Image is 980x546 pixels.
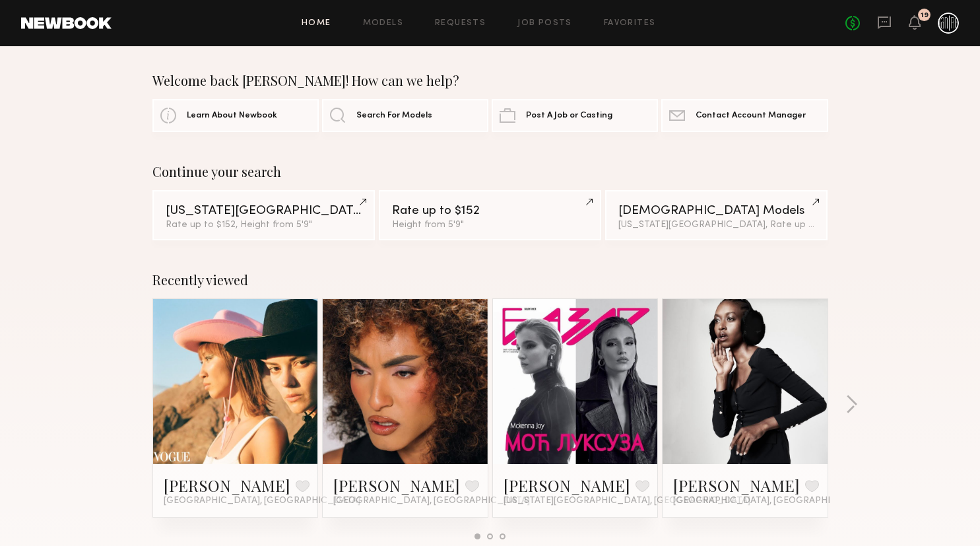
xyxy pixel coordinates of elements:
[618,221,814,230] div: [US_STATE][GEOGRAPHIC_DATA], Rate up to $201
[435,19,486,28] a: Requests
[526,112,612,120] span: Post A Job or Casting
[166,205,362,217] div: [US_STATE][GEOGRAPHIC_DATA]
[166,221,362,230] div: Rate up to $152, Height from 5'9"
[673,475,800,496] a: [PERSON_NAME]
[302,19,331,28] a: Home
[392,221,588,230] div: Height from 5'9"
[392,205,588,217] div: Rate up to $152
[322,99,488,132] a: Search For Models
[152,99,319,132] a: Learn About Newbook
[363,19,403,28] a: Models
[661,99,828,132] a: Contact Account Manager
[164,496,360,506] span: [GEOGRAPHIC_DATA], [GEOGRAPHIC_DATA]
[333,475,460,496] a: [PERSON_NAME]
[492,99,658,132] a: Post A Job or Casting
[504,496,750,506] span: [US_STATE][GEOGRAPHIC_DATA], [GEOGRAPHIC_DATA]
[379,190,601,240] a: Rate up to $152Height from 5'9"
[187,112,277,120] span: Learn About Newbook
[696,112,806,120] span: Contact Account Manager
[152,190,375,240] a: [US_STATE][GEOGRAPHIC_DATA]Rate up to $152, Height from 5'9"
[164,475,290,496] a: [PERSON_NAME]
[604,19,656,28] a: Favorites
[605,190,828,240] a: [DEMOGRAPHIC_DATA] Models[US_STATE][GEOGRAPHIC_DATA], Rate up to $201
[356,112,432,120] span: Search For Models
[504,475,630,496] a: [PERSON_NAME]
[152,73,828,88] div: Welcome back [PERSON_NAME]! How can we help?
[673,496,870,506] span: [GEOGRAPHIC_DATA], [GEOGRAPHIC_DATA]
[517,19,572,28] a: Job Posts
[152,272,828,288] div: Recently viewed
[152,164,828,180] div: Continue your search
[618,205,814,217] div: [DEMOGRAPHIC_DATA] Models
[333,496,530,506] span: [GEOGRAPHIC_DATA], [GEOGRAPHIC_DATA]
[921,12,929,19] div: 19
